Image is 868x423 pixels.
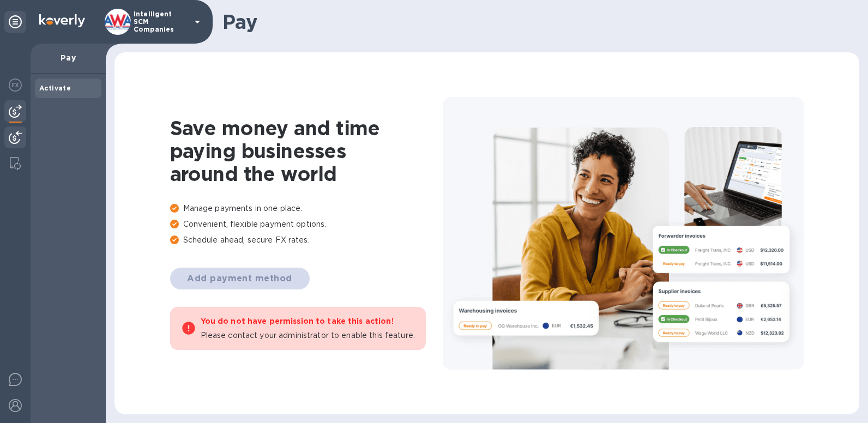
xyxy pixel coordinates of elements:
h1: Pay [222,10,851,33]
b: You do not have permission to take this action! [201,317,394,325]
h1: Save money and time paying businesses around the world [170,117,443,185]
p: Intelligent SCM Companies [134,10,188,33]
p: Please contact your administrator to enable this feature. [201,330,415,341]
p: Convenient, flexible payment options. [170,219,443,230]
p: Pay [39,52,97,63]
img: Logo [39,14,85,27]
p: Manage payments in one place. [170,203,443,214]
img: Foreign exchange [9,78,22,92]
div: Unpin categories [4,11,26,33]
p: Schedule ahead, secure FX rates. [170,234,443,246]
b: Activate [39,84,71,92]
